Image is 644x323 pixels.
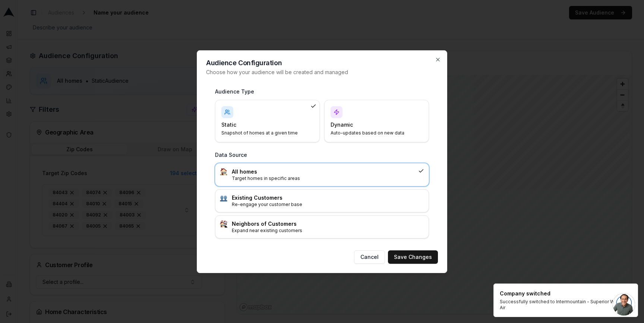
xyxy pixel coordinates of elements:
h3: Neighbors of Customers [232,220,424,228]
img: :house_buildings: [220,220,227,228]
img: :house: [220,168,227,175]
h3: Audience Type [215,88,429,95]
div: StaticSnapshot of homes at a given time [215,100,320,142]
h3: Existing Customers [232,194,424,202]
h4: Dynamic [331,121,414,129]
p: Target homes in specific areas [232,175,415,181]
p: Re-engage your customer base [232,202,424,208]
h3: All homes [232,168,415,175]
div: :busts_in_silhouette:Existing CustomersRe-engage your customer base [215,189,429,212]
h4: Static [221,121,304,129]
p: Snapshot of homes at a given time [221,130,304,136]
p: Choose how your audience will be created and managed [206,69,438,76]
div: :house_buildings:Neighbors of CustomersExpand near existing customers [215,215,429,238]
h2: Audience Configuration [206,60,438,66]
h3: Data Source [215,151,429,159]
p: Auto-updates based on new data [331,130,414,136]
button: Save Changes [388,250,438,264]
div: DynamicAuto-updates based on new data [324,100,429,142]
div: :house:All homesTarget homes in specific areas [215,163,429,186]
p: Expand near existing customers [232,228,424,234]
img: :busts_in_silhouette: [220,194,227,202]
button: Cancel [354,250,385,264]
